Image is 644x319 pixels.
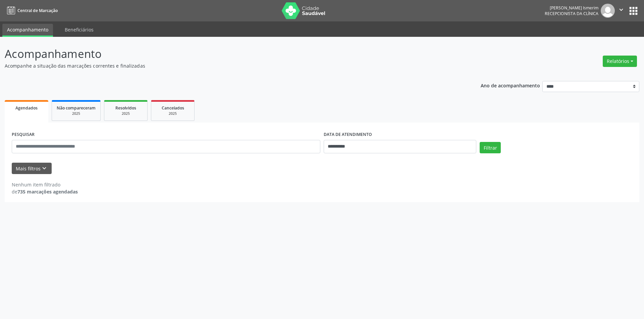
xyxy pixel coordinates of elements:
a: Beneficiários [60,24,98,35]
label: DATA DE ATENDIMENTO [324,130,372,140]
a: Acompanhamento [2,24,53,37]
button: Filtrar [480,142,501,153]
div: [PERSON_NAME] Ismerim [545,5,598,11]
span: Cancelados [162,105,184,111]
div: 2025 [57,111,96,116]
span: Central de Marcação [17,8,58,13]
button: apps [628,5,639,17]
p: Acompanhamento [5,46,449,62]
div: de [12,188,78,195]
div: Nenhum item filtrado [12,181,78,188]
strong: 735 marcações agendadas [17,188,78,195]
button:  [615,4,628,18]
label: PESQUISAR [12,130,35,140]
div: 2025 [109,111,143,116]
i:  [618,6,625,13]
a: Central de Marcação [5,5,58,16]
button: Relatórios [603,56,637,67]
div: 2025 [156,111,190,116]
span: Resolvidos [115,105,136,111]
span: Agendados [15,105,38,111]
span: Não compareceram [57,105,96,111]
p: Ano de acompanhamento [481,81,540,89]
button: Mais filtroskeyboard_arrow_down [12,163,52,174]
img: img [601,4,615,18]
p: Acompanhe a situação das marcações correntes e finalizadas [5,62,449,69]
i: keyboard_arrow_down [41,165,48,172]
span: Recepcionista da clínica [545,11,598,16]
